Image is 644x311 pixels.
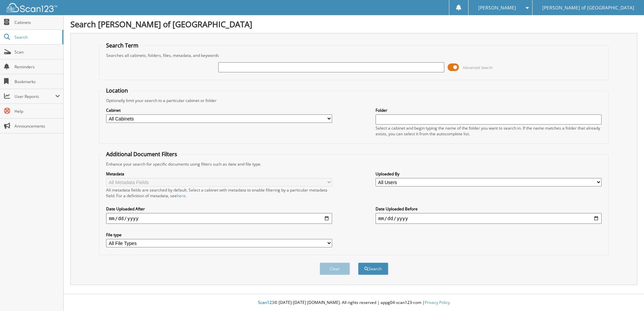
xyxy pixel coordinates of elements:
label: Folder [376,107,602,113]
span: Announcements [14,123,60,129]
label: Metadata [106,171,332,177]
button: Clear [320,263,350,275]
span: [PERSON_NAME] [478,6,516,10]
span: [PERSON_NAME] of [GEOGRAPHIC_DATA] [542,6,634,10]
div: Searches all cabinets, folders, files, metadata, and keywords [103,53,605,58]
h1: Search [PERSON_NAME] of [GEOGRAPHIC_DATA] [70,19,637,30]
legend: Additional Document Filters [103,150,181,158]
label: Date Uploaded After [106,206,332,212]
div: © [DATE]-[DATE] [DOMAIN_NAME]. All rights reserved | appg04-scan123-com | [64,295,644,311]
label: Uploaded By [376,171,602,177]
label: Date Uploaded Before [376,206,602,212]
div: Optionally limit your search to a particular cabinet or folder [103,98,605,103]
span: Bookmarks [14,79,60,84]
span: Cabinets [14,20,60,25]
label: File type [106,232,332,238]
span: User Reports [14,94,55,99]
label: Cabinet [106,107,332,113]
input: end [376,213,602,224]
button: Search [358,263,388,275]
div: Select a cabinet and begin typing the name of the folder you want to search in. If the name match... [376,125,602,137]
legend: Location [103,87,131,94]
img: scan123-logo-white.svg [7,3,57,12]
a: Privacy Policy [425,300,450,305]
span: Help [14,108,60,114]
span: Scan123 [258,300,274,305]
span: Scan [14,49,60,55]
input: start [106,213,332,224]
span: Reminders [14,64,60,70]
span: Search [14,34,59,40]
div: Enhance your search for specific documents using filters such as date and file type. [103,161,605,167]
legend: Search Term [103,42,142,49]
a: here [177,193,186,199]
div: All metadata fields are searched by default. Select a cabinet with metadata to enable filtering b... [106,187,332,199]
span: Advanced Search [463,65,493,70]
